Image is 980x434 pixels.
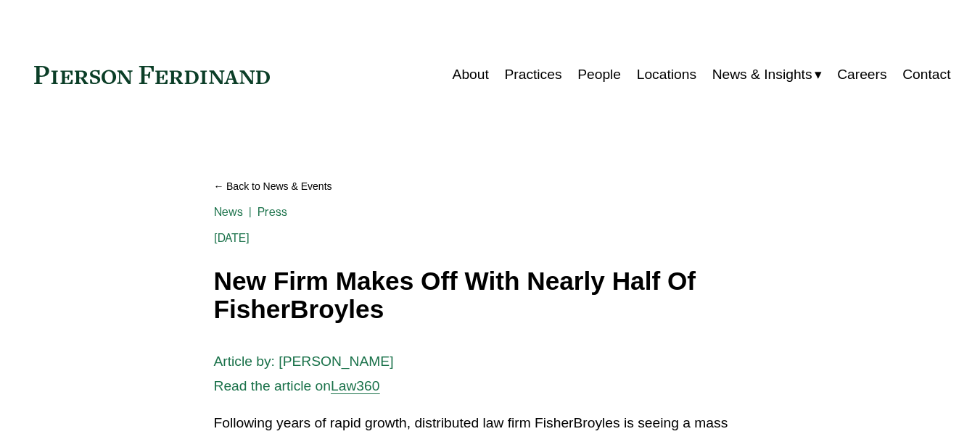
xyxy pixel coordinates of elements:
[214,231,250,245] span: [DATE]
[214,354,394,394] span: Article by: [PERSON_NAME] Read the article on
[837,61,886,88] a: Careers
[577,61,621,88] a: People
[712,61,822,88] a: folder dropdown
[214,267,767,323] h1: New Firm Makes Off With Nearly Half Of FisherBroyles
[637,61,696,88] a: Locations
[214,174,767,199] a: Back to News & Events
[331,378,379,393] a: Law360
[902,61,950,88] a: Contact
[214,205,244,219] a: News
[504,61,561,88] a: Practices
[453,61,489,88] a: About
[258,205,287,219] a: Press
[712,62,812,88] span: News & Insights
